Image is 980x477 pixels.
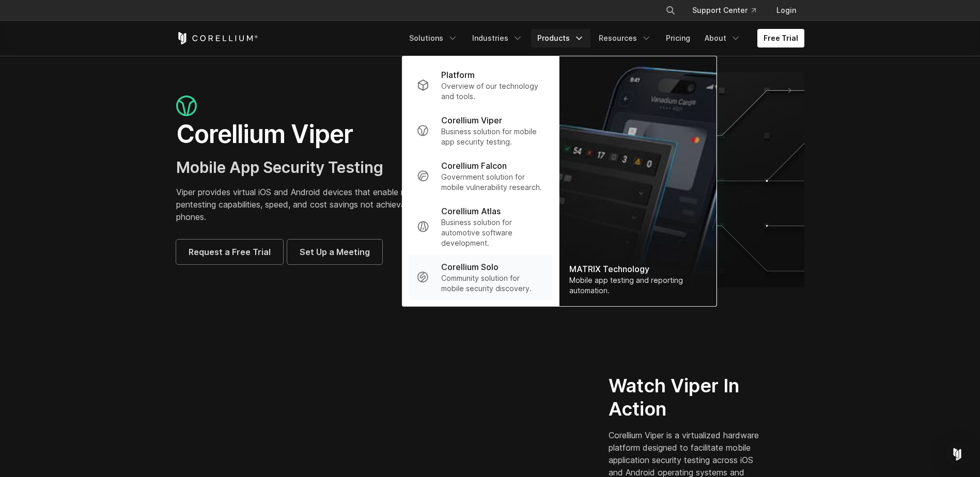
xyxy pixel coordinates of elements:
div: Navigation Menu [653,1,804,20]
a: Support Center [684,1,764,20]
a: Set Up a Meeting [287,240,382,264]
a: Corellium Solo Community solution for mobile security discovery. [408,255,552,300]
img: Matrix_WebNav_1x [559,56,716,306]
a: About [698,29,747,47]
p: Business solution for automotive software development. [441,217,544,248]
a: Platform Overview of our technology and tools. [408,62,552,108]
a: Industries [466,29,529,47]
div: Open Intercom Messenger [945,442,970,467]
a: Corellium Atlas Business solution for automotive software development. [408,199,552,255]
p: Platform [441,69,475,81]
a: Products [531,29,590,47]
span: Request a Free Trial [189,246,271,258]
p: Government solution for mobile vulnerability research. [441,172,544,193]
p: Corellium Falcon [441,160,507,172]
p: Corellium Atlas [441,205,501,217]
p: Business solution for mobile app security testing. [441,126,544,147]
a: Corellium Viper Business solution for mobile app security testing. [408,108,552,153]
span: Mobile App Security Testing [176,158,383,177]
p: Corellium Solo [441,261,499,273]
span: Set Up a Meeting [300,246,370,258]
p: Viper provides virtual iOS and Android devices that enable mobile app pentesting capabilities, sp... [176,186,480,223]
a: Corellium Falcon Government solution for mobile vulnerability research. [408,153,552,199]
a: Corellium Home [176,32,258,44]
h2: Watch Viper In Action [609,374,765,421]
a: Login [768,1,804,20]
button: Search [661,1,680,20]
a: Pricing [660,29,696,47]
p: Overview of our technology and tools. [441,81,544,102]
div: Navigation Menu [403,29,804,47]
img: viper_icon_large [176,96,197,117]
a: Free Trial [757,29,804,47]
div: MATRIX Technology [569,263,706,275]
a: Request a Free Trial [176,240,283,264]
p: Community solution for mobile security discovery. [441,273,544,294]
a: Resources [593,29,658,47]
a: Solutions [403,29,464,47]
p: Corellium Viper [441,114,502,126]
div: Mobile app testing and reporting automation. [569,275,706,296]
h1: Corellium Viper [176,119,480,150]
a: MATRIX Technology Mobile app testing and reporting automation. [559,56,716,306]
